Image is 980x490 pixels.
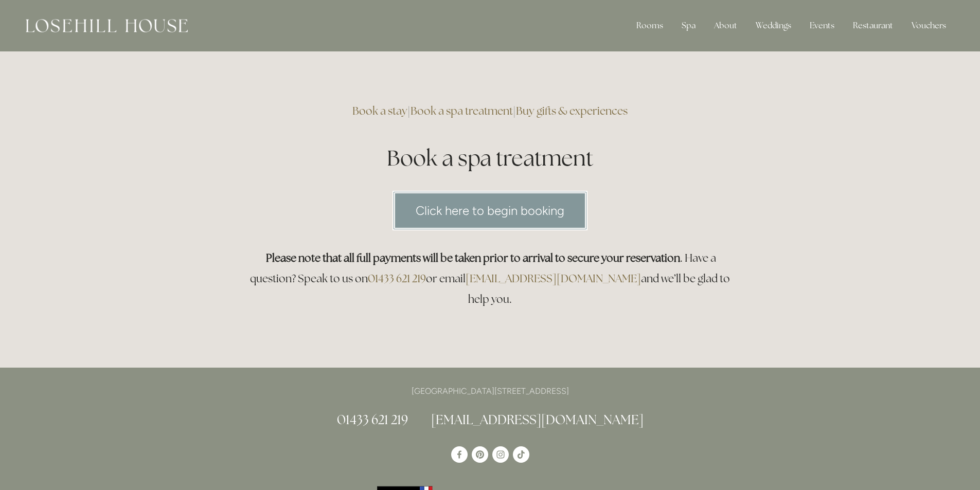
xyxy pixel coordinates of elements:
[845,15,901,36] div: Restaurant
[903,15,954,36] a: Vouchers
[393,191,587,230] a: Click here to begin booking
[472,446,488,463] a: Pinterest
[368,271,426,285] a: 01433 621 219
[801,15,843,36] div: Events
[411,104,513,118] a: Book a spa treatment
[337,411,408,428] a: 01433 621 219
[747,15,799,36] div: Weddings
[513,446,529,463] a: TikTok
[628,15,671,36] div: Rooms
[244,384,736,398] p: [GEOGRAPHIC_DATA][STREET_ADDRESS]
[352,104,407,118] a: Book a stay
[266,251,680,265] strong: Please note that all full payments will be taken prior to arrival to secure your reservation
[26,19,188,32] img: Losehill House
[244,143,736,173] h1: Book a spa treatment
[244,101,736,121] h3: | |
[673,15,704,36] div: Spa
[706,15,745,36] div: About
[451,446,468,463] a: Losehill House Hotel & Spa
[516,104,628,118] a: Buy gifts & experiences
[466,271,641,285] a: [EMAIL_ADDRESS][DOMAIN_NAME]
[244,248,736,310] h3: . Have a question? Speak to us on or email and we’ll be glad to help you.
[431,411,644,428] a: [EMAIL_ADDRESS][DOMAIN_NAME]
[492,446,509,463] a: Instagram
